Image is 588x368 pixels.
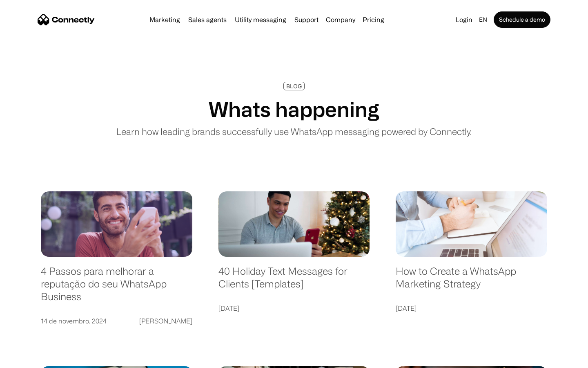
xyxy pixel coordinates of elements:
a: 40 Holiday Text Messages for Clients [Templates] [218,265,370,298]
div: BLOG [286,83,302,89]
div: [DATE] [396,303,416,314]
div: Company [326,14,355,25]
a: 4 Passos para melhorar a reputação do seu WhatsApp Business [41,265,192,311]
p: Learn how leading brands successfully use WhatsApp messaging powered by Connectly. [116,125,472,138]
div: [PERSON_NAME] [139,315,192,327]
a: Schedule a demo [494,11,550,28]
a: Marketing [146,16,183,23]
div: 14 de novembro, 2024 [41,315,107,327]
a: Sales agents [185,16,230,23]
a: Support [291,16,322,23]
a: How to Create a WhatsApp Marketing Strategy [396,265,547,298]
aside: Language selected: English [8,354,49,365]
a: Pricing [359,16,388,23]
h1: Whats happening [209,97,379,121]
ul: Language list [16,354,49,365]
div: en [479,14,487,25]
a: Utility messaging [232,16,290,23]
div: [DATE] [218,303,239,314]
a: Login [452,14,476,25]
